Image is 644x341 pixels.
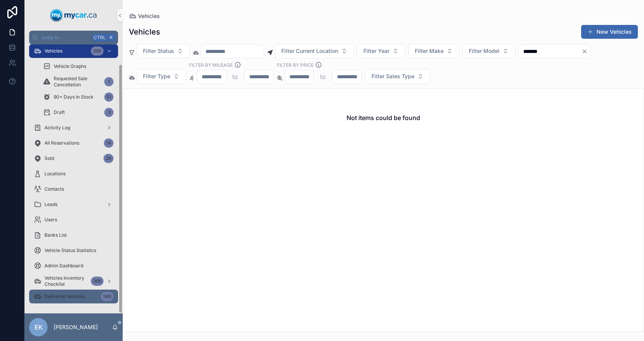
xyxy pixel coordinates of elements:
a: Delivered Vehicles589 [29,290,118,303]
span: Activity Log [44,125,70,131]
p: [PERSON_NAME] [54,323,98,331]
a: Vehicles [129,12,160,20]
a: 90+ Days In Stock51 [38,90,118,104]
span: Filter Type [143,72,170,80]
span: Requested Sale Cancellation [54,76,101,88]
a: Activity Log [29,121,118,135]
span: Filter Sales Type [371,72,414,80]
span: Vehicle Status Statistics [44,247,96,254]
span: All Reservations [44,140,79,146]
button: New Vehicles [581,25,638,39]
a: All Reservations14 [29,136,118,150]
p: to [320,72,326,81]
div: 3 [104,108,113,117]
div: 366 [91,46,103,56]
span: Filter Make [415,47,444,55]
a: Banks List [29,228,118,242]
span: Users [44,217,57,223]
span: 90+ Days In Stock [54,94,94,100]
span: Vehicles [44,48,62,54]
a: Vehicles366 [29,44,118,58]
label: FILTER BY PRICE [277,61,314,68]
span: Filter Model [469,47,499,55]
a: Sold28 [29,152,118,165]
div: 14 [104,138,113,148]
button: Select Button [136,69,186,84]
button: Select Button [462,44,515,58]
div: scrollable content [25,44,123,313]
a: Requested Sale Cancellation1 [38,75,118,89]
div: 589 [101,292,113,301]
a: Vehicles Inventory Checklist366 [29,274,118,288]
a: Contacts [29,182,118,196]
h1: Vehicles [129,26,160,37]
button: Select Button [365,69,430,84]
span: K [108,35,114,41]
a: Leads [29,198,118,211]
p: to [232,72,238,81]
button: Jump to...CtrlK [29,31,118,44]
div: 1 [104,77,113,86]
span: Draft [54,109,65,115]
button: Select Button [408,44,459,58]
span: Banks List [44,232,67,238]
button: Select Button [275,44,354,58]
div: 28 [103,154,113,163]
button: Select Button [136,44,190,58]
h2: Not items could be found [347,113,420,122]
span: Admin Dashboard [44,263,83,269]
span: Filter Year [363,47,389,55]
span: Locations [44,171,66,177]
span: Vehicles Inventory Checklist [44,275,88,287]
span: Leads [44,201,58,208]
span: EK [34,323,43,332]
span: Vehicle Graphs [54,63,86,69]
span: Jump to... [41,35,90,41]
button: Select Button [357,44,405,58]
div: 51 [104,92,113,102]
div: 366 [91,277,103,286]
button: Clear [582,48,591,54]
a: Users [29,213,118,227]
span: Vehicles [138,12,160,20]
span: Filter Current Location [281,47,338,55]
span: Sold [44,155,54,161]
span: Ctrl [93,34,107,41]
a: Draft3 [38,105,118,119]
a: Vehicle Graphs [38,59,118,73]
a: Locations [29,167,118,181]
label: Filter By Mileage [189,61,233,68]
img: App logo [50,9,97,21]
span: Contacts [44,186,64,192]
a: Admin Dashboard [29,259,118,273]
span: Delivered Vehicles [44,293,85,300]
a: Vehicle Status Statistics [29,244,118,257]
span: Filter Status [143,47,174,55]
